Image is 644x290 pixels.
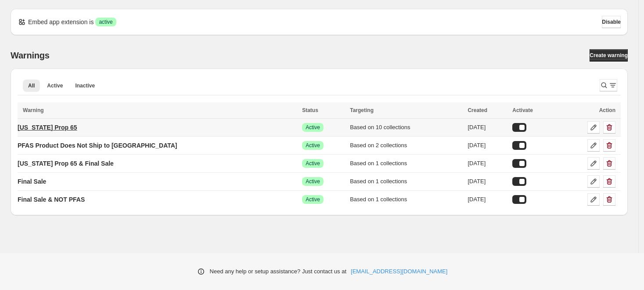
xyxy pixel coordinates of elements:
span: Created [468,107,487,113]
span: Warning [23,107,44,113]
h2: Warnings [11,50,50,61]
p: PFAS Product Does Not Ship to [GEOGRAPHIC_DATA] [18,141,177,150]
p: Final Sale & NOT PFAS [18,195,85,204]
div: [DATE] [468,123,507,132]
span: Active [306,124,320,131]
span: Create warning [590,52,628,59]
p: [US_STATE] Prop 65 [18,123,77,132]
p: Embed app extension is [28,18,94,26]
div: Based on 1 collections [350,159,462,168]
a: Create warning [590,49,628,62]
button: Search and filter results [600,79,617,91]
div: Based on 2 collections [350,141,462,150]
div: Based on 10 collections [350,123,462,132]
span: Inactive [75,82,95,89]
span: Active [47,82,63,89]
p: Final Sale [18,177,46,186]
span: All [28,82,35,89]
a: Final Sale [18,174,46,188]
span: Active [306,142,320,149]
a: Final Sale & NOT PFAS [18,192,85,207]
a: PFAS Product Does Not Ship to [GEOGRAPHIC_DATA] [18,138,177,152]
span: Targeting [350,107,374,113]
div: Based on 1 collections [350,177,462,186]
a: [EMAIL_ADDRESS][DOMAIN_NAME] [351,267,447,276]
span: Status [302,107,318,113]
div: Based on 1 collections [350,195,462,204]
div: [DATE] [468,159,507,168]
div: [DATE] [468,195,507,204]
span: Active [306,160,320,167]
span: active [99,18,112,25]
span: Action [599,107,615,113]
span: Active [306,196,320,203]
button: Disable [602,16,621,28]
p: [US_STATE] Prop 65 & Final Sale [18,159,114,168]
span: Activate [512,107,533,113]
span: Disable [602,18,621,25]
span: Active [306,178,320,185]
a: [US_STATE] Prop 65 & Final Sale [18,156,114,170]
div: [DATE] [468,177,507,186]
a: [US_STATE] Prop 65 [18,120,77,134]
div: [DATE] [468,141,507,150]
